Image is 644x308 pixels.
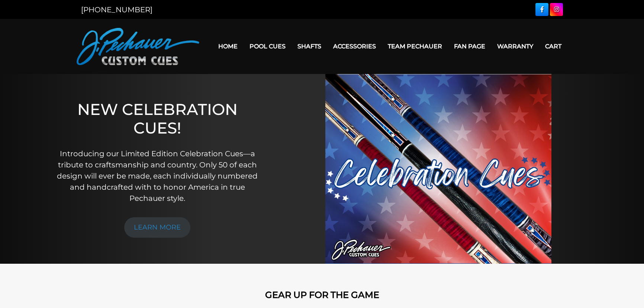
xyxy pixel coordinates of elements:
[244,37,292,56] a: Pool Cues
[539,37,567,56] a: Cart
[382,37,448,56] a: Team Pechauer
[292,37,327,56] a: Shafts
[81,5,152,14] a: [PHONE_NUMBER]
[124,217,190,238] a: LEARN MORE
[327,37,382,56] a: Accessories
[265,289,379,300] strong: GEAR UP FOR THE GAME
[491,37,539,56] a: Warranty
[52,148,263,204] p: Introducing our Limited Edition Celebration Cues—a tribute to craftsmanship and country. Only 50 ...
[212,37,244,56] a: Home
[52,100,263,138] h1: NEW CELEBRATION CUES!
[448,37,491,56] a: Fan Page
[77,28,199,65] img: Pechauer Custom Cues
